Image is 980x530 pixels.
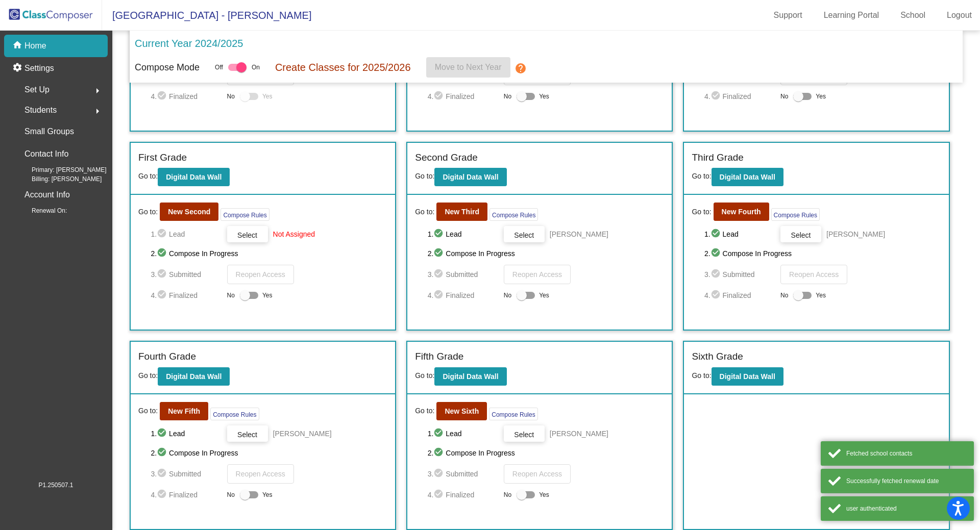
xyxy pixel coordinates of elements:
p: Compose Mode [135,61,200,74]
button: Digital Data Wall [434,168,506,186]
mat-icon: help [514,62,527,74]
span: Yes [816,289,826,301]
span: 1. Lead [704,228,775,240]
span: Yes [539,90,549,103]
span: Reopen Access [789,270,839,279]
span: Reopen Access [236,470,285,478]
span: Reopen Access [512,470,562,478]
span: 4. Finalized [704,289,775,301]
button: Compose Rules [210,408,259,420]
mat-icon: check_circle [433,489,446,501]
button: Compose Rules [771,208,820,221]
p: Settings [24,62,54,74]
mat-icon: check_circle [433,268,446,281]
mat-icon: check_circle [157,247,169,260]
span: Yes [262,90,273,103]
label: Fifth Grade [415,349,463,364]
mat-icon: home [12,40,24,52]
button: Compose Rules [489,208,538,221]
button: Digital Data Wall [712,367,783,386]
mat-icon: check_circle [710,247,723,260]
span: No [227,490,235,499]
mat-icon: check_circle [710,228,723,240]
span: 1. Lead [151,228,222,240]
b: New Fifth [168,407,200,415]
span: Go to: [692,207,711,217]
span: [PERSON_NAME] [550,428,608,439]
span: Yes [262,289,273,301]
button: Select [227,425,268,442]
span: 4. Finalized [704,90,775,103]
span: Go to: [138,406,158,416]
span: Select [237,231,257,239]
button: Digital Data Wall [158,168,230,186]
span: Go to: [138,172,158,180]
b: Digital Data Wall [166,372,222,381]
mat-icon: settings [12,62,24,74]
span: Go to: [415,371,434,380]
span: Go to: [415,207,434,217]
span: [GEOGRAPHIC_DATA] - [PERSON_NAME] [102,7,311,23]
span: Move to Next Year [435,63,502,71]
span: No [780,92,788,101]
button: Select [504,425,545,442]
mat-icon: check_circle [433,427,446,440]
button: New Third [436,203,487,221]
span: Go to: [692,371,711,380]
button: Reopen Access [504,464,571,484]
p: Small Groups [24,124,74,139]
span: No [227,92,235,101]
button: Select [504,226,545,242]
span: 1. Lead [151,427,222,440]
span: Reopen Access [512,270,562,279]
p: Current Year 2024/2025 [135,36,243,51]
mat-icon: check_circle [157,468,169,480]
button: Digital Data Wall [434,367,506,386]
mat-icon: check_circle [710,268,723,281]
span: Set Up [24,83,50,97]
b: Digital Data Wall [720,173,775,181]
mat-icon: check_circle [433,468,446,480]
p: Create Classes for 2025/2026 [275,60,411,75]
span: 4. Finalized [151,289,222,301]
mat-icon: check_circle [433,289,446,301]
span: 2. Compose In Progress [151,447,387,459]
mat-icon: check_circle [157,268,169,281]
button: New Fourth [714,203,769,221]
span: 4. Finalized [428,289,499,301]
button: Reopen Access [227,464,294,484]
span: Go to: [415,172,434,180]
div: Fetched school contacts [846,449,966,458]
span: [PERSON_NAME] [273,428,332,439]
span: Not Assigned [273,229,315,239]
span: Select [514,431,534,439]
mat-icon: check_circle [157,289,169,301]
button: Digital Data Wall [158,367,230,386]
p: Home [24,40,46,52]
div: user authenticated [846,504,966,513]
span: 1. Lead [428,228,499,240]
span: Billing: [PERSON_NAME] [15,174,102,184]
span: 3. Submitted [428,468,499,480]
span: Students [24,103,57,117]
mat-icon: check_circle [433,228,446,240]
a: School [892,7,934,23]
button: Digital Data Wall [712,168,783,186]
mat-icon: check_circle [157,489,169,501]
label: Third Grade [692,150,743,165]
label: Fourth Grade [138,349,196,364]
span: Go to: [692,172,711,180]
p: Account Info [24,188,70,202]
span: 4. Finalized [151,489,222,501]
button: Select [227,226,268,242]
span: No [227,291,235,300]
span: 2. Compose In Progress [151,247,387,260]
span: Reopen Access [236,270,285,279]
span: Renewal On: [15,206,67,215]
button: New Sixth [436,402,487,420]
span: Yes [816,90,826,103]
span: 1. Lead [428,427,499,440]
mat-icon: check_circle [157,228,169,240]
mat-icon: check_circle [433,447,446,459]
span: [PERSON_NAME] [826,229,885,239]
